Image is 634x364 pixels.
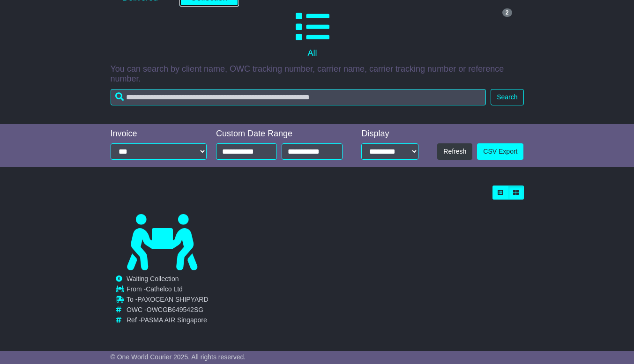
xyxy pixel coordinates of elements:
a: CSV Export [477,143,523,160]
div: Invoice [111,129,207,139]
span: PAXOCEAN SHIPYARD [137,296,208,303]
a: 2 All [111,7,515,62]
td: From - [127,285,209,296]
span: 2 [502,8,512,17]
p: You can search by client name, OWC tracking number, carrier name, carrier tracking number or refe... [111,64,524,84]
div: Display [361,129,418,139]
span: Cathelco Ltd [146,285,183,293]
div: Custom Date Range [216,129,348,139]
span: Waiting Collection [127,275,179,282]
button: Refresh [437,143,472,160]
td: To - [127,296,209,306]
td: OWC - [127,306,209,316]
td: Ref - [127,316,209,324]
span: © One World Courier 2025. All rights reserved. [111,353,246,361]
button: Search [491,89,523,105]
span: OWCGB649542SG [147,306,203,313]
span: PASMA AIR Singapore [141,316,207,324]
